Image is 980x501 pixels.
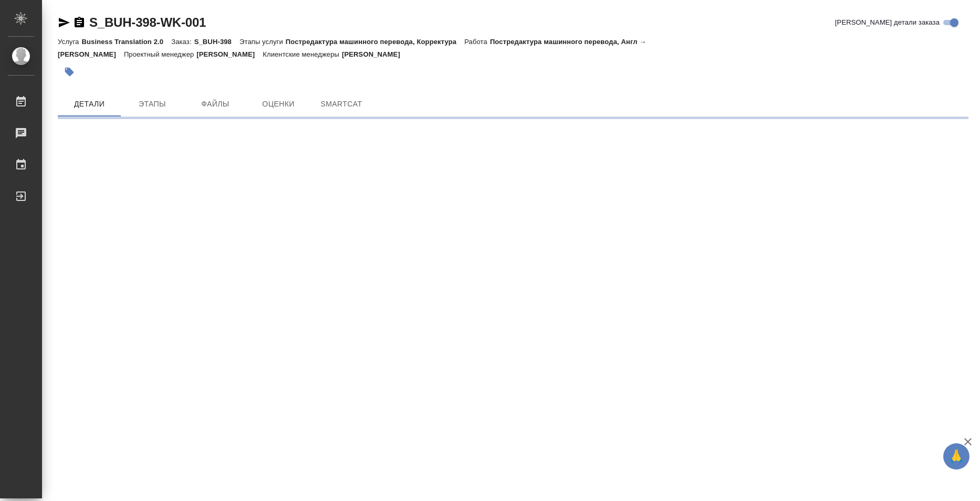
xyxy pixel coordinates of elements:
p: Постредактура машинного перевода, Корректура [286,38,464,46]
a: S_BUH-398-WK-001 [89,15,206,29]
span: SmartCat [316,98,367,111]
p: Клиентские менеджеры [263,50,342,58]
button: 🙏 [943,443,969,470]
p: S_BUH-398 [194,38,239,46]
span: Этапы [127,98,178,111]
button: Скопировать ссылку для ЯМессенджера [58,16,70,29]
p: [PERSON_NAME] [196,50,263,58]
p: Заказ: [171,38,194,46]
p: Работа [464,38,490,46]
span: [PERSON_NAME] детали заказа [835,17,940,28]
span: Детали [64,98,114,111]
span: 🙏 [947,445,965,467]
p: Business Translation 2.0 [81,38,171,46]
p: [PERSON_NAME] [342,50,408,58]
span: Файлы [190,98,241,111]
button: Добавить тэг [58,60,81,83]
span: Оценки [253,98,304,111]
p: Услуга [58,38,81,46]
button: Скопировать ссылку [73,16,86,29]
p: Проектный менеджер [124,50,196,58]
p: Этапы услуги [239,38,286,46]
